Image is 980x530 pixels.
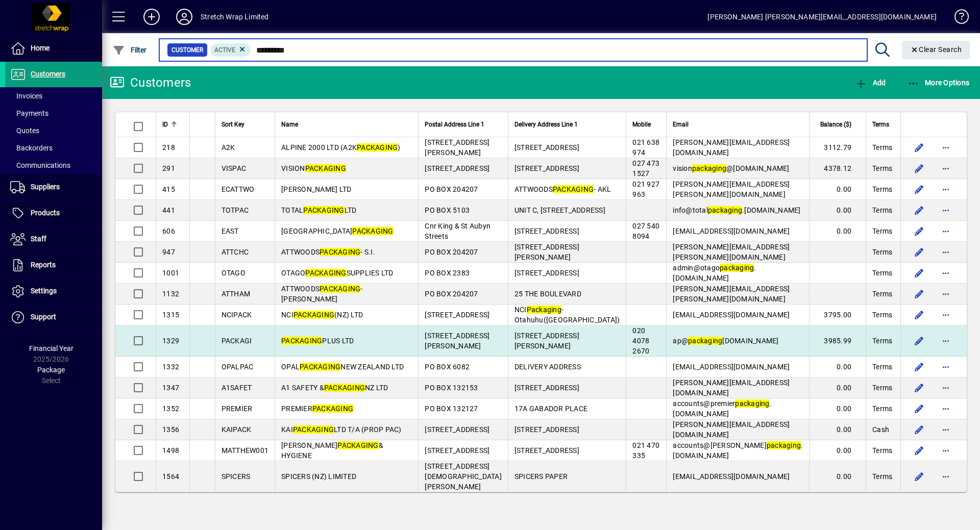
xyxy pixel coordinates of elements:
em: packaging [692,164,726,172]
button: Edit [911,400,927,417]
span: A1 SAFETY & NZ LTD [281,384,388,392]
span: [STREET_ADDRESS] [514,227,579,235]
span: 021 638 974 [632,138,659,157]
span: Mobile [632,119,651,130]
button: Edit [911,265,927,281]
td: 0.00 [809,377,866,398]
span: ID [162,119,168,130]
div: Name [281,119,412,130]
span: 415 [162,185,175,193]
span: Terms [872,310,892,320]
button: Edit [911,468,927,485]
span: PO BOX 132153 [425,384,478,392]
span: VISPAC [222,164,247,172]
button: More options [938,359,954,375]
td: 0.00 [809,200,866,221]
a: Quotes [5,122,102,139]
span: A2K [222,143,235,152]
span: Quotes [10,127,39,135]
button: Clear [902,41,970,59]
td: 0.00 [809,440,866,461]
button: Edit [911,442,927,459]
span: 1315 [162,311,179,319]
span: PREMIER [281,405,353,413]
span: Communications [10,161,70,169]
span: PO BOX 204207 [425,290,478,298]
span: 1564 [162,472,179,481]
span: info@total .[DOMAIN_NAME] [673,206,800,214]
span: [PERSON_NAME][EMAIL_ADDRESS][PERSON_NAME][DOMAIN_NAME] [673,285,790,303]
span: Delivery Address Line 1 [514,119,578,130]
span: EAST [222,227,239,235]
td: 0.00 [809,221,866,242]
span: Cnr King & St Aubyn Streets [425,222,491,240]
span: Payments [10,109,48,117]
span: [GEOGRAPHIC_DATA] [281,227,394,235]
button: Edit [911,181,927,197]
button: Edit [911,359,927,375]
span: SPICERS PAPER [514,472,568,481]
div: Customers [110,74,191,91]
span: PO BOX 204207 [425,185,478,193]
span: OPAL NEW ZEALAND LTD [281,363,404,371]
span: TOTAL LTD [281,206,356,214]
span: Email [673,119,689,130]
span: ATTHAM [222,290,251,298]
span: Terms [872,184,892,194]
span: Staff [31,235,46,243]
button: Edit [911,286,927,302]
td: 0.00 [809,461,866,492]
span: Name [281,119,298,130]
span: 218 [162,143,175,152]
span: 1132 [162,290,179,298]
span: Backorders [10,144,53,152]
a: Backorders [5,139,102,157]
td: 3795.00 [809,305,866,325]
span: 1347 [162,384,179,392]
button: Edit [911,380,927,396]
button: Profile [168,8,201,26]
span: [PERSON_NAME] LTD [281,185,351,193]
span: ALPINE 2000 LTD (A2K ) [281,143,401,152]
td: 4378.12 [809,158,866,179]
button: More options [938,468,954,485]
div: Mobile [632,119,660,130]
span: ATTWOODS - [PERSON_NAME] [281,285,363,303]
span: Terms [872,471,892,482]
span: ATTWOODS - S.I. [281,248,375,256]
span: TOTPAC [222,206,249,214]
em: PACKAGING [303,206,344,214]
a: Suppliers [5,174,102,200]
span: accounts@[PERSON_NAME] .[DOMAIN_NAME] [673,441,803,460]
span: Terms [872,119,889,130]
button: More options [938,442,954,459]
button: More options [938,181,954,197]
button: More options [938,421,954,438]
em: PACKAGING [281,337,322,345]
span: DELIVERY ADDRESS [514,363,581,371]
span: [EMAIL_ADDRESS][DOMAIN_NAME] [673,227,790,235]
span: Terms [872,383,892,393]
span: Terms [872,163,892,173]
span: PLUS LTD [281,337,354,345]
button: More options [938,160,954,176]
em: PACKAGING [305,164,346,172]
span: Support [31,313,56,321]
span: 606 [162,227,175,235]
span: Reports [31,261,56,269]
span: 291 [162,164,175,172]
span: [STREET_ADDRESS] [425,425,489,434]
span: Filter [113,46,147,54]
em: PACKAGING [324,384,365,392]
span: NCI (NZ) LTD [281,311,363,319]
a: Products [5,200,102,226]
em: PACKAGING [357,143,398,152]
span: [STREET_ADDRESS] [514,384,579,392]
span: [EMAIL_ADDRESS][DOMAIN_NAME] [673,472,790,481]
span: PREMIER [222,405,253,413]
div: Email [673,119,803,130]
span: 1498 [162,446,179,455]
span: Balance ($) [820,119,851,130]
span: Customers [31,70,65,78]
em: packaging [767,441,801,449]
